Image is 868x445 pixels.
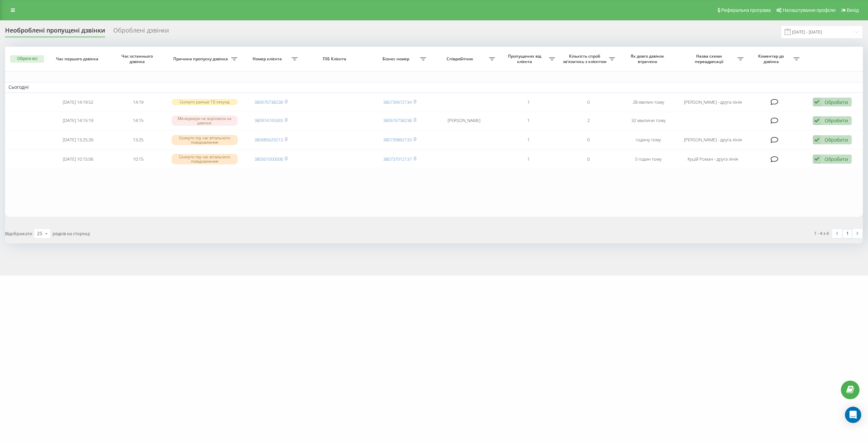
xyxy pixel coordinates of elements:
td: годину тому [618,131,678,149]
div: Скинуто під час вітального повідомлення [172,135,238,145]
span: Коментар до дзвінка [750,54,793,64]
div: Обробити [825,117,848,124]
span: Співробітник [433,56,489,62]
td: [DATE] 10:15:06 [48,150,108,168]
div: Скинуто раніше 10 секунд [172,99,238,105]
span: Бізнес номер [373,56,420,62]
td: 13:25 [108,131,168,149]
a: 380676738238 [383,117,412,123]
div: Open Intercom Messenger [845,407,861,423]
a: 380676738238 [254,99,283,105]
span: Пропущених від клієнта [502,54,549,64]
button: Обрати всі [10,55,44,63]
a: 380739672134 [383,99,412,105]
span: Як довго дзвінок втрачено [625,54,672,64]
span: Назва схеми переадресації [682,54,737,64]
td: [DATE] 14:15:19 [48,112,108,130]
span: Вихід [847,7,859,13]
span: Кількість спроб зв'язатись з клієнтом [562,54,609,64]
div: Оброблені дзвінки [113,27,169,37]
td: 1 [498,131,558,149]
a: 380501000008 [254,156,283,162]
td: [DATE] 13:25:26 [48,131,108,149]
span: рядків на сторінці [53,230,90,237]
td: 10:15 [108,150,168,168]
td: 0 [558,94,618,110]
td: [DATE] 14:19:52 [48,94,108,110]
td: 14:15 [108,112,168,130]
span: Налаштування профілю [783,7,835,13]
a: 380974743393 [254,117,283,123]
td: [PERSON_NAME] [430,112,498,130]
div: Необроблені пропущені дзвінки [5,27,105,37]
td: [PERSON_NAME] - друга лінія [678,131,747,149]
td: 28 хвилин тому [618,94,678,110]
td: 0 [558,131,618,149]
td: 0 [558,150,618,168]
div: 1 - 4 з 4 [814,230,829,237]
td: 5 годин тому [618,150,678,168]
span: Причина пропуску дзвінка [172,56,231,62]
a: 1 [842,229,852,238]
div: Обробити [825,99,848,105]
a: 380737012137 [383,156,412,162]
span: Реферальна програма [721,7,771,13]
span: Номер клієнта [244,56,292,62]
a: 380739862133 [383,137,412,143]
span: ПІБ Клієнта [308,56,363,62]
td: 14:19 [108,94,168,110]
td: Сьогодні [5,82,863,92]
a: 380685629213 [254,137,283,143]
td: 1 [498,150,558,168]
td: [PERSON_NAME] - друга лінія [678,94,747,110]
span: Відображати [5,230,32,237]
div: Менеджери не відповіли на дзвінок [172,116,238,126]
span: Час останнього дзвінка [114,54,162,64]
div: Скинуто під час вітального повідомлення [172,154,238,164]
td: 2 [558,112,618,130]
td: 1 [498,94,558,110]
div: Обробити [825,137,848,143]
span: Час першого дзвінка [54,56,102,62]
td: 1 [498,112,558,130]
div: 25 [37,230,42,237]
td: Куцій Роман - друга лінія [678,150,747,168]
td: 32 хвилини тому [618,112,678,130]
div: Обробити [825,156,848,162]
